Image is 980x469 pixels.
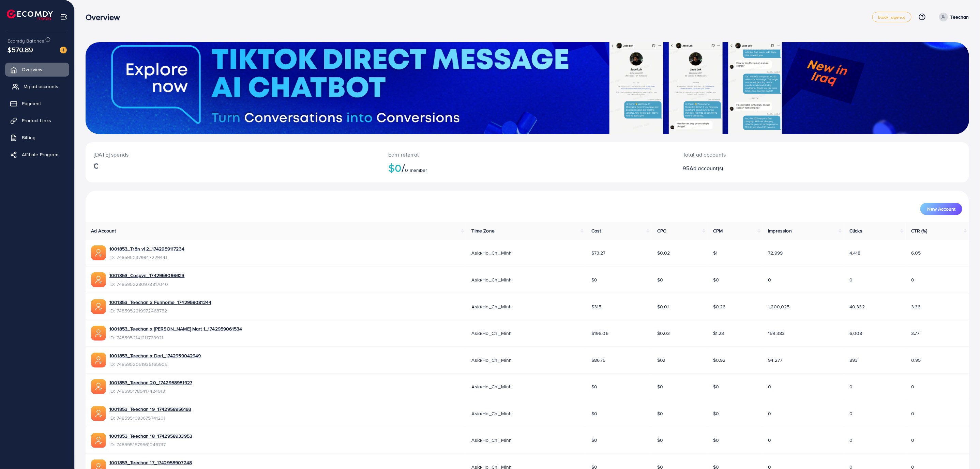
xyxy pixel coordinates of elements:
a: 1001853_Teechan x [PERSON_NAME] Mart 1_1742959061534 [109,325,242,332]
img: ic-ads-acc.e4c84228.svg [91,272,106,287]
span: $0.26 [713,303,726,310]
span: Clicks [849,227,862,234]
p: Teechan [951,13,969,21]
span: $1 [713,249,718,256]
span: 0 [849,410,853,417]
a: Billing [5,131,69,144]
span: CTR (%) [911,227,927,234]
span: $0 [591,410,597,417]
span: 893 [849,357,858,363]
span: Asia/Ho_Chi_Minh [472,249,512,256]
span: 1,200,025 [768,303,790,310]
span: CPM [713,227,723,234]
span: $0 [713,410,719,417]
span: ID: 7485952141211729921 [109,334,242,341]
span: $0 [657,383,663,390]
img: ic-ads-acc.e4c84228.svg [91,326,106,341]
span: $1.23 [713,330,724,337]
span: Affiliate Program [22,151,58,158]
p: [DATE] spends [94,150,372,159]
span: Ecomdy Balance [7,37,44,44]
span: $0 [657,437,663,443]
img: menu [60,13,68,21]
a: Affiliate Program [5,148,69,161]
span: CPC [657,227,666,234]
span: 0 [911,410,914,417]
span: / [402,160,405,176]
span: 0 [768,383,771,390]
img: ic-ads-acc.e4c84228.svg [91,433,106,448]
span: 3.36 [911,303,921,310]
span: 72,999 [768,249,783,256]
h2: $0 [388,161,666,174]
span: Product Links [22,117,51,124]
span: $0.92 [713,357,726,363]
a: Teechan [936,13,969,21]
span: Asia/Ho_Chi_Minh [472,357,512,363]
span: 0 [911,437,914,443]
span: Asia/Ho_Chi_Minh [472,437,512,443]
span: 159,383 [768,330,785,337]
span: $0 [591,383,597,390]
span: $196.06 [591,330,608,337]
span: New Account [927,207,955,211]
span: Overview [22,66,42,73]
span: $570.89 [7,45,33,54]
span: $0.1 [657,357,666,363]
img: logo [7,10,53,20]
a: 1001853_Teechan 18_1742958933953 [109,433,192,439]
span: $0 [713,383,719,390]
span: $0 [591,276,597,283]
span: Ad account(s) [690,164,723,172]
p: Total ad accounts [683,150,887,159]
span: ID: 7485951785417424913 [109,388,192,394]
img: ic-ads-acc.e4c84228.svg [91,406,106,421]
a: 1001853_Teechan 20_1742958981927 [109,379,192,386]
span: My ad accounts [24,83,58,90]
span: 6,008 [849,330,862,337]
span: Asia/Ho_Chi_Minh [472,383,512,390]
span: Impression [768,227,792,234]
span: $0 [657,276,663,283]
span: 0 [768,410,771,417]
span: $0 [591,437,597,443]
span: Asia/Ho_Chi_Minh [472,276,512,283]
img: ic-ads-acc.e4c84228.svg [91,353,106,368]
span: ID: 7485952280978817040 [109,281,184,288]
span: Asia/Ho_Chi_Minh [472,330,512,337]
span: 94,277 [768,357,783,363]
span: 0 [911,383,914,390]
span: $86.75 [591,357,606,363]
span: $0.03 [657,330,670,337]
a: 1001853_Cesyvn_1742959098623 [109,272,184,279]
span: $0 [713,276,719,283]
img: ic-ads-acc.e4c84228.svg [91,379,106,394]
span: 0 [849,276,853,283]
span: 0 [768,437,771,443]
span: $0.02 [657,249,670,256]
span: Asia/Ho_Chi_Minh [472,410,512,417]
a: Product Links [5,114,69,127]
span: $0 [713,437,719,443]
span: Cost [591,227,601,234]
span: 0.95 [911,357,921,363]
span: Payment [22,100,41,107]
span: 0 [911,276,914,283]
p: Earn referral [388,150,666,159]
a: 1001853_Teechan 19_1742958956193 [109,406,191,413]
span: 0 [849,437,853,443]
span: Ad Account [91,227,116,234]
span: ID: 7485952051936165905 [109,361,201,368]
span: ID: 7485951693675741201 [109,415,191,421]
a: 1001853_Trân vị 2_1742959117234 [109,245,184,252]
span: 6.05 [911,249,921,256]
span: $0 [657,410,663,417]
span: 0 [768,276,771,283]
span: $73.27 [591,249,606,256]
img: image [60,47,67,53]
a: 1001853_Teechan x Dori_1742959042949 [109,352,201,359]
a: Payment [5,97,69,110]
h2: 95 [683,165,887,172]
span: ID: 7485952219972468752 [109,307,211,314]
